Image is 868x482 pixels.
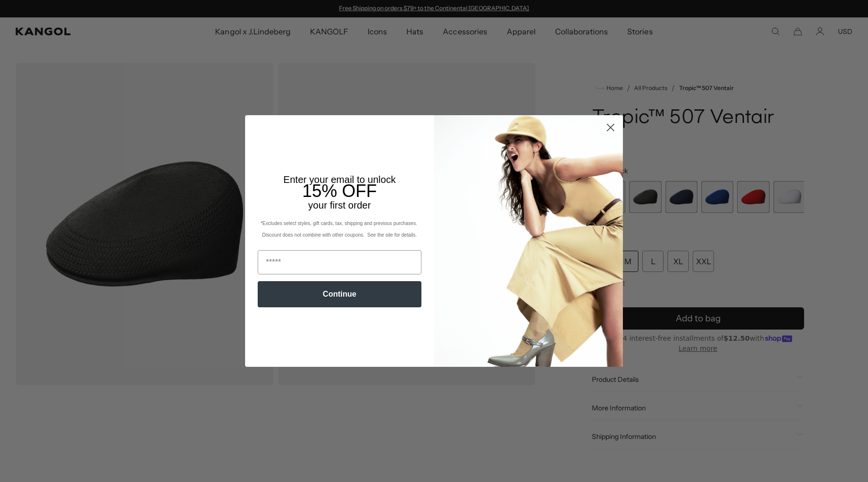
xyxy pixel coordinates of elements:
span: your first order [308,200,371,211]
button: Continue [258,281,421,307]
span: 15% OFF [302,181,377,201]
input: Email [258,250,421,274]
button: Close dialog [602,119,619,136]
img: 93be19ad-e773-4382-80b9-c9d740c9197f.jpeg [434,115,623,367]
span: Enter your email to unlock [283,174,396,185]
span: *Excludes select styles, gift cards, tax, shipping and previous purchases. Discount does not comb... [261,221,418,238]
